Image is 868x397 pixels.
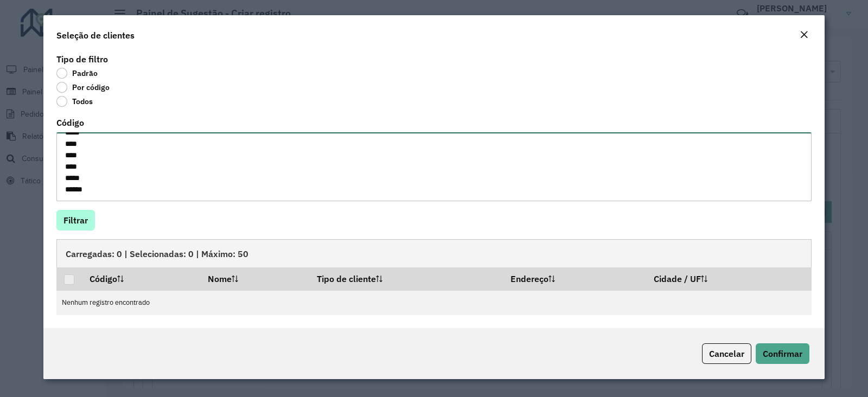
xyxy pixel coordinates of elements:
[56,210,95,230] button: Filtrar
[56,291,812,315] td: Nenhum registro encontrado
[56,96,93,107] label: Todos
[56,53,108,66] label: Tipo de filtro
[82,267,200,290] th: Código
[56,82,110,93] label: Por código
[56,116,84,129] label: Código
[309,267,503,290] th: Tipo de cliente
[709,348,744,359] span: Cancelar
[796,28,812,42] button: Close
[800,30,808,39] em: Fechar
[756,343,809,364] button: Confirmar
[200,267,309,290] th: Nome
[503,267,647,290] th: Endereço
[763,348,802,359] span: Confirmar
[56,68,98,79] label: Padrão
[702,343,751,364] button: Cancelar
[56,239,812,267] div: Carregadas: 0 | Selecionadas: 0 | Máximo: 50
[646,267,811,290] th: Cidade / UF
[56,29,135,42] h4: Seleção de clientes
